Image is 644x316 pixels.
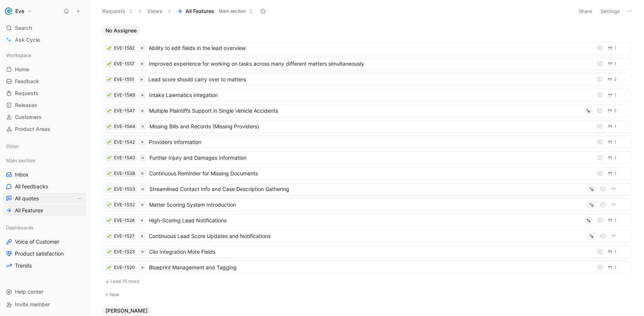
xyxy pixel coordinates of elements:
img: 🌱 [107,250,111,254]
button: 2 [606,75,618,84]
button: 🌱 [107,46,112,51]
span: Missing Bills and Records (Missing Providers) [149,122,590,131]
img: 🌱 [107,203,111,207]
span: Trends [15,262,32,269]
a: All Features [3,205,86,216]
span: 1 [614,93,616,97]
span: Home [15,66,29,73]
span: 1 [614,140,616,144]
div: EVE-1562 [114,44,135,52]
span: Multiple Plaintiffs Support in Single Vehicle Accidents [149,106,581,115]
img: Eve [5,7,12,15]
div: 🌱 [107,234,112,239]
button: 🌱 [107,140,112,145]
div: DashboardsVoice of CustomerProduct satisfactionTrends [3,222,86,271]
a: 🌱EVE-1540Further Injury and Damages Information1 [102,151,631,164]
img: 🌱 [107,109,111,113]
a: 🌱EVE-1532Matter Scoring System Introduction [102,198,631,211]
span: 1 [614,250,616,254]
button: View actions [76,183,83,190]
span: 1 [614,265,616,270]
img: 🌱 [107,172,111,176]
a: 🌱EVE-1551Lead score should carry over to matters2 [102,73,631,86]
button: Share [575,6,596,16]
span: Inbox [15,171,29,178]
div: 🌱 [107,187,112,192]
button: No Assignee [102,25,141,36]
span: 2 [614,77,616,82]
span: Workspace [6,51,32,59]
button: 🌱 [107,93,112,98]
button: Settings [597,6,623,16]
button: View actions [76,238,83,245]
button: 1 [606,44,618,52]
img: 🌱 [107,78,111,82]
span: Feedback [15,78,39,85]
button: 1 [606,138,618,146]
button: 1 [606,169,618,178]
span: Search [15,24,32,32]
span: Voice of Customer [15,238,59,245]
a: Ask Cycle [3,34,86,46]
div: 🌱 [107,171,112,176]
div: EVE-1540 [114,154,135,162]
div: Invite member [3,299,86,310]
span: 1 [614,171,616,176]
span: All Features [15,207,43,214]
a: Product Areas [3,123,86,135]
div: 🌱 [107,77,112,82]
div: EVE-1538 [114,170,135,177]
button: 🌱 [107,265,112,270]
span: Product Areas [15,125,50,133]
span: Streamlined Contact Info and Case Description Gathering [149,185,585,194]
img: 🌱 [107,219,111,223]
div: EVE-1557 [114,60,135,68]
button: 1 [606,263,618,272]
div: EVE-1551 [114,76,134,83]
div: No AssigneeLoad 15 moreNew [99,25,635,300]
a: Customers [3,112,86,123]
button: Requests [99,6,136,17]
div: Main section [3,155,86,166]
span: Invite member [15,301,50,307]
div: Help center [3,286,86,297]
span: Intake Lawmatics integation [149,91,590,100]
span: All quotes [15,195,39,202]
button: 1 [606,122,618,131]
span: Providers Information [149,138,590,147]
div: Workspace [3,50,86,61]
span: Improved experience for working on tasks across many different matters simultaneously [149,59,590,68]
img: 🌱 [107,187,111,192]
a: Home [3,64,86,75]
button: 🌱 [107,108,112,113]
a: Product satisfaction [3,248,86,259]
span: Continuous Reminder for Missing Documents [149,169,590,178]
div: EVE-1544 [114,123,135,130]
button: View actions [76,207,83,214]
img: 🌱 [107,93,111,98]
a: Feedback [3,76,86,87]
span: 2 [614,109,616,113]
a: 🌱EVE-1542Providers Information1 [102,136,631,148]
button: 1 [606,60,618,68]
a: Trends [3,260,86,271]
button: Views [144,6,166,17]
span: Help center [15,288,43,295]
span: Ability to edit fields in the lead overview [149,44,590,53]
span: [PERSON_NAME] [105,307,148,315]
h1: Eve [15,8,24,15]
button: 2 [606,107,618,115]
span: Matter Scoring System Introduction [149,200,585,209]
a: Requests [3,88,86,99]
span: All feedbacks [15,183,48,190]
div: EVE-1547 [114,107,135,115]
button: 🌱 [107,218,112,223]
div: 🌱 [107,124,112,129]
span: Further Injury and Damages Information [149,153,590,162]
div: EVE-1528 [114,217,135,224]
button: [PERSON_NAME] [102,306,151,316]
